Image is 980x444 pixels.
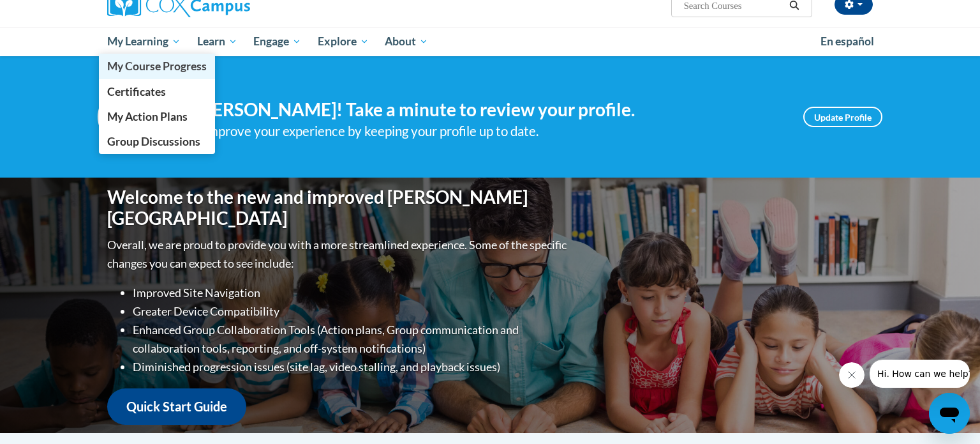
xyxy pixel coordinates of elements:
[174,99,784,121] h4: Hi [PERSON_NAME]! Take a minute to review your profile.
[99,54,215,79] a: My Course Progress
[99,104,215,129] a: My Action Plans
[197,34,237,49] span: Learn
[99,79,215,104] a: Certificates
[107,135,200,148] span: Group Discussions
[98,88,155,146] img: Profile Image
[133,284,570,302] li: Improved Site Navigation
[174,121,784,142] div: Help improve your experience by keeping your profile up to date.
[377,27,437,56] a: About
[99,129,215,154] a: Group Discussions
[133,302,570,321] li: Greater Device Compatibility
[107,388,246,425] a: Quick Start Guide
[309,27,377,56] a: Explore
[107,187,570,229] h1: Welcome to the new and improved [PERSON_NAME][GEOGRAPHIC_DATA]
[99,27,189,56] a: My Learning
[929,393,970,434] iframe: Button to launch messaging window
[318,34,369,49] span: Explore
[8,9,103,19] span: Hi. How can we help?
[385,34,428,49] span: About
[189,27,246,56] a: Learn
[133,321,570,358] li: Enhanced Group Collaboration Tools (Action plans, Group communication and collaboration tools, re...
[839,362,865,388] iframe: Close message
[107,110,188,123] span: My Action Plans
[812,28,882,55] a: En español
[107,236,570,273] p: Overall, we are proud to provide you with a more streamlined experience. Some of the specific cha...
[820,34,874,48] span: En español
[803,107,882,127] a: Update Profile
[253,34,301,49] span: Engage
[133,358,570,376] li: Diminished progression issues (site lag, video stalling, and playback issues)
[245,27,309,56] a: Engage
[107,34,181,49] span: My Learning
[107,59,207,73] span: My Course Progress
[870,360,970,388] iframe: Message from company
[88,27,892,56] div: Main menu
[107,85,166,98] span: Certificates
